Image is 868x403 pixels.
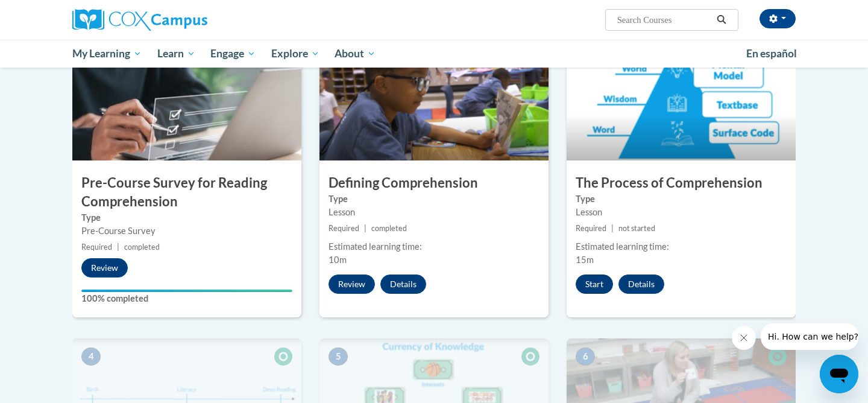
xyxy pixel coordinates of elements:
[124,243,160,252] span: completed
[81,224,292,238] div: Pre-Course Survey
[761,323,858,350] iframe: Message from company
[576,255,594,265] span: 15m
[567,40,796,160] img: Course Image
[157,46,195,61] span: Learn
[616,13,712,27] input: Search Courses
[81,258,128,278] button: Review
[732,326,756,350] iframe: Close message
[72,174,301,211] h3: Pre-Course Survey for Reading Comprehension
[329,347,348,366] span: 5
[271,46,319,61] span: Explore
[759,9,796,28] button: Account Settings
[81,211,292,224] label: Type
[81,292,292,305] label: 100% completed
[327,40,384,68] a: About
[712,13,731,27] button: Search
[81,347,101,366] span: 4
[319,40,549,160] img: Course Image
[72,9,301,31] a: Cox Campus
[72,46,142,61] span: My Learning
[335,46,376,61] span: About
[576,347,595,366] span: 6
[329,192,539,206] label: Type
[820,355,858,393] iframe: Button to launch messaging window
[81,290,292,292] div: Your progress
[329,206,539,219] div: Lesson
[329,255,347,265] span: 10m
[329,224,359,233] span: Required
[263,40,327,68] a: Explore
[576,240,787,253] div: Estimated learning time:
[117,243,119,252] span: |
[54,40,814,68] div: Main menu
[738,41,805,66] a: En español
[576,224,606,233] span: Required
[64,40,149,68] a: My Learning
[364,224,366,233] span: |
[618,224,655,233] span: not started
[72,9,207,31] img: Cox Campus
[203,40,263,68] a: Engage
[618,274,664,294] button: Details
[371,224,407,233] span: completed
[329,240,539,253] div: Estimated learning time:
[576,206,787,219] div: Lesson
[319,174,549,192] h3: Defining Comprehension
[567,174,796,192] h3: The Process of Comprehension
[576,192,787,206] label: Type
[210,46,256,61] span: Engage
[746,47,797,60] span: En español
[380,274,426,294] button: Details
[81,243,112,252] span: Required
[611,224,614,233] span: |
[149,40,203,68] a: Learn
[576,274,613,294] button: Start
[329,274,375,294] button: Review
[72,40,301,160] img: Course Image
